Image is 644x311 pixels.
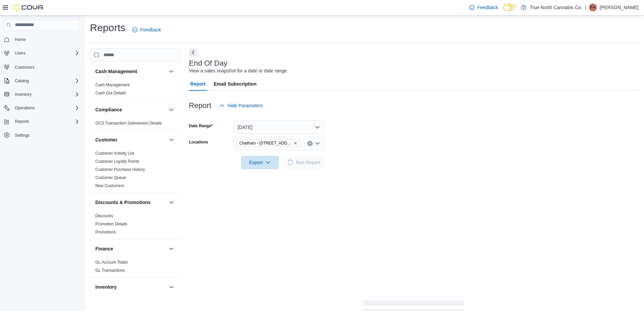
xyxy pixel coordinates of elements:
div: Finance [90,258,181,277]
span: Hide Parameters [228,102,263,109]
h3: Customer [95,136,117,143]
span: Loading [288,160,293,165]
button: Next [189,48,197,57]
button: Customer [95,136,166,143]
a: Home [12,36,28,44]
button: [DATE] [234,120,324,134]
button: Inventory [95,284,166,290]
span: Customer Loyalty Points [95,159,139,164]
h3: End Of Day [189,59,228,67]
p: True North Cannabis Co. [530,3,582,12]
button: Inventory [1,90,82,99]
span: OCS Transaction Submission Details [95,120,162,126]
div: Discounts & Promotions [90,212,181,239]
span: Export [245,156,275,169]
a: Customers [12,63,37,71]
h3: Report [189,102,211,110]
span: Chatham - 85 King St W [236,139,301,147]
span: Customer Purchase History [95,167,145,172]
button: Cash Management [95,68,166,75]
h3: Compliance [95,106,122,113]
button: Finance [167,245,175,253]
button: Catalog [12,77,31,85]
button: Discounts & Promotions [167,198,175,206]
button: Home [1,35,82,44]
button: Reports [12,117,32,126]
span: Operations [15,105,35,111]
img: Cova [14,4,44,11]
span: Chatham - [STREET_ADDRESS] [239,140,292,147]
span: Home [15,37,26,42]
p: | [585,3,586,12]
button: Discounts & Promotions [95,199,166,206]
span: Reports [15,119,29,124]
a: OCS Transaction Submission Details [95,121,162,126]
a: Feedback [129,23,164,37]
label: Date Range [189,123,213,129]
h1: Reports [90,21,125,35]
div: Felicia-Ann Gagner [589,3,597,12]
span: Promotion Details [95,221,127,227]
button: Export [241,156,279,169]
input: Dark Mode [503,4,518,11]
button: Customers [1,62,82,72]
a: Customer Purchase History [95,167,145,172]
span: Inventory [15,92,31,97]
div: Compliance [90,119,181,130]
p: [PERSON_NAME] [600,3,639,12]
span: Users [15,50,25,56]
a: Customer Queue [95,175,126,180]
button: Customer [167,136,175,144]
button: Cash Management [167,67,175,75]
button: Finance [95,245,166,252]
span: Email Subscription [214,77,257,91]
span: Promotions [95,229,116,235]
nav: Complex example [4,32,80,158]
span: Feedback [477,4,498,11]
button: Open list of options [315,141,320,146]
span: New Customers [95,183,124,188]
span: Cash Out Details [95,90,126,96]
button: Clear input [307,141,313,146]
h3: Inventory [95,284,117,290]
a: Customer Activity List [95,151,134,156]
button: Operations [12,104,38,112]
button: Reports [1,117,82,126]
label: Locations [189,139,208,145]
span: Customers [15,65,34,70]
button: Inventory [12,90,34,98]
a: Promotion Details [95,222,127,226]
a: Discounts [95,214,113,218]
span: Customers [12,63,80,71]
a: Settings [12,131,32,139]
button: Operations [1,103,82,113]
a: New Customers [95,183,124,188]
span: FA [591,3,596,12]
a: Customer Loyalty Points [95,159,139,164]
a: GL Account Totals [95,260,128,265]
button: Hide Parameters [217,99,266,112]
span: Settings [15,133,29,138]
a: GL Transactions [95,268,125,273]
h3: Finance [95,245,113,252]
span: Reports [12,117,80,126]
span: Run Report [296,159,320,166]
span: Catalog [12,77,80,85]
button: Users [12,49,28,57]
div: View a sales snapshot for a date or date range. [189,67,288,74]
span: Catalog [15,78,29,84]
a: Feedback [467,1,501,14]
button: Compliance [95,106,166,113]
a: Promotions [95,230,116,235]
button: Catalog [1,76,82,86]
h3: Cash Management [95,68,137,75]
button: Compliance [167,106,175,114]
span: Inventory [12,90,80,98]
span: Settings [12,131,80,139]
button: Inventory [167,283,175,291]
